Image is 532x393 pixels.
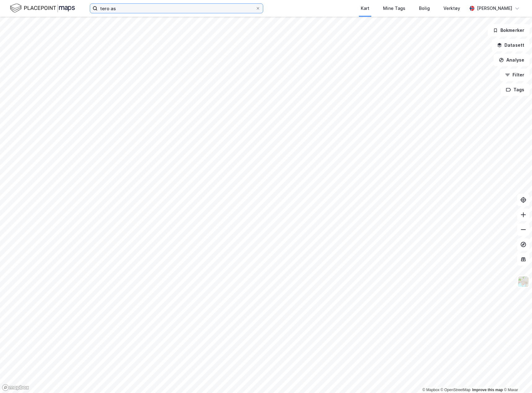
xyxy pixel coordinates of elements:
a: Mapbox homepage [2,384,29,391]
div: Kart [361,5,369,12]
img: logo.f888ab2527a4732fd821a326f86c7f29.svg [10,3,75,14]
a: Improve this map [472,388,503,392]
input: Søk på adresse, matrikkel, gårdeiere, leietakere eller personer [98,4,255,13]
button: Bokmerker [488,24,530,37]
div: Mine Tags [383,5,405,12]
div: Verktøy [443,5,460,12]
button: Datasett [492,39,530,51]
button: Analyse [494,54,530,66]
div: [PERSON_NAME] [477,5,512,12]
img: Z [517,276,529,287]
button: Filter [500,69,530,81]
iframe: Chat Widget [501,363,532,393]
button: Tags [501,84,530,96]
div: Kontrollprogram for chat [501,363,532,393]
a: OpenStreetMap [441,388,471,392]
a: Mapbox [422,388,439,392]
div: Bolig [419,5,430,12]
